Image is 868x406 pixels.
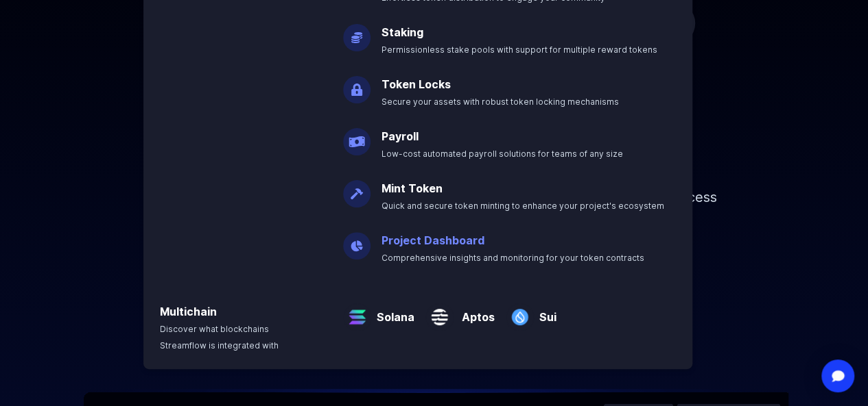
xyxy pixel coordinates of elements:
a: Aptos [454,298,495,325]
p: Simplify your token distribution with Streamflow's Application and SDK, offering access to custom... [139,166,729,248]
span: Comprehensive insights and monitoring for your token contracts [382,253,644,263]
img: Solana [343,292,371,331]
span: Discover what blockchains Streamflow is integrated with [160,324,279,351]
img: Sui [506,292,534,331]
a: Sui [534,298,556,325]
a: Mint Token [382,181,443,195]
span: Quick and secure token minting to enhance your project's ecosystem [382,201,664,211]
a: Project Dashboard [382,233,484,247]
h1: Token management infrastructure [126,78,743,166]
img: Token Locks [343,65,371,103]
div: Open Intercom Messenger [821,359,854,392]
img: Mint Token [343,169,371,207]
img: Aptos [425,292,454,331]
img: Payroll [343,117,371,155]
span: Secure your assets with robust token locking mechanisms [382,97,619,107]
img: Project Dashboard [343,221,371,259]
a: Multichain [160,305,217,318]
a: Token Locks [382,77,451,91]
a: Solana [371,298,414,325]
a: Payroll [382,129,419,143]
img: Staking [343,13,371,51]
a: Staking [382,25,423,39]
span: Low-cost automated payroll solutions for teams of any size [382,149,623,159]
span: Permissionless stake pools with support for multiple reward tokens [382,45,657,55]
